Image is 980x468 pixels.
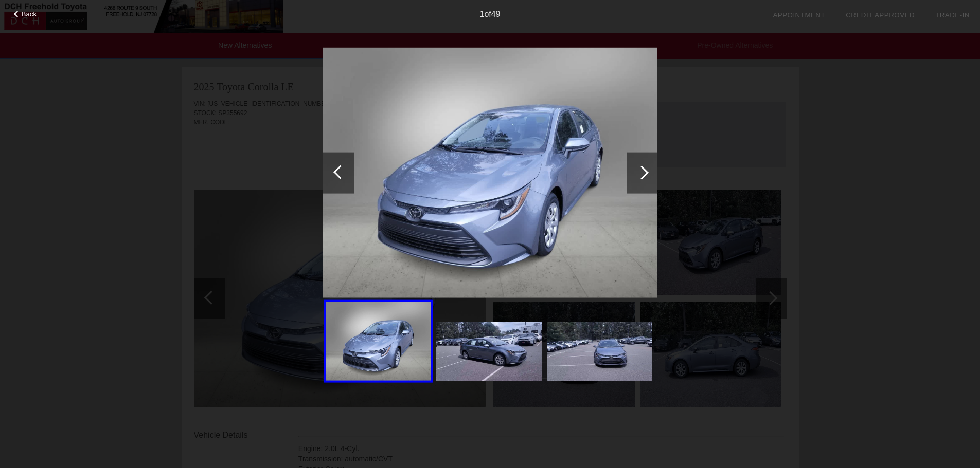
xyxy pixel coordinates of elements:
img: 6329115106afade911ef2abb6096544fx.jpg [436,322,542,381]
span: 1 [479,10,484,18]
span: 49 [491,10,501,18]
a: Trade-In [935,11,970,19]
img: 369031abf9a2e9059fbe54a4cea9c602x.jpg [547,322,652,381]
span: Back [22,10,37,18]
a: Appointment [773,11,825,19]
a: Credit Approved [846,11,915,19]
img: c6e75c97d5a94c24a839066739ff6052x.jpg [323,47,657,298]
